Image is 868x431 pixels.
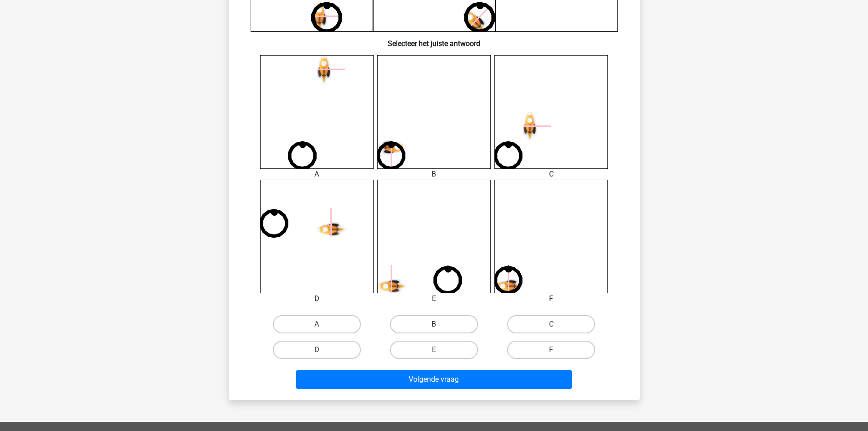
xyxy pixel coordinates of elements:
[507,315,595,333] label: C
[273,315,361,333] label: A
[243,32,625,48] h6: Selecteer het juiste antwoord
[273,341,361,359] label: D
[488,293,615,304] div: F
[488,169,615,180] div: C
[507,341,595,359] label: F
[370,293,498,304] div: E
[390,341,478,359] label: E
[370,169,498,180] div: B
[296,370,572,389] button: Volgende vraag
[253,293,380,304] div: D
[390,315,478,333] label: B
[253,169,380,180] div: A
